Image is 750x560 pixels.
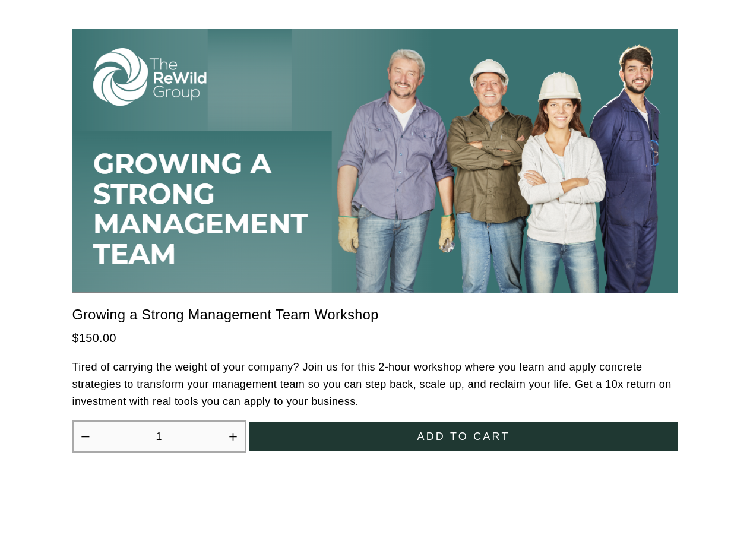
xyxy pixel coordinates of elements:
button: Increase quantity by 1 [228,432,238,442]
img: Growing a Strong Management Team Workshop [72,29,678,293]
div: Quantity [72,420,246,453]
span: Add to cart [417,431,510,443]
button: Add to cart [249,422,678,451]
div: $150.00 [72,329,678,348]
a: Growing a Strong Management Team Workshop [72,304,379,326]
p: Tired of carrying the weight of your company? Join us for this 2-hour workshop where you learn an... [72,359,678,410]
button: Decrease quantity by 1 [80,432,90,442]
